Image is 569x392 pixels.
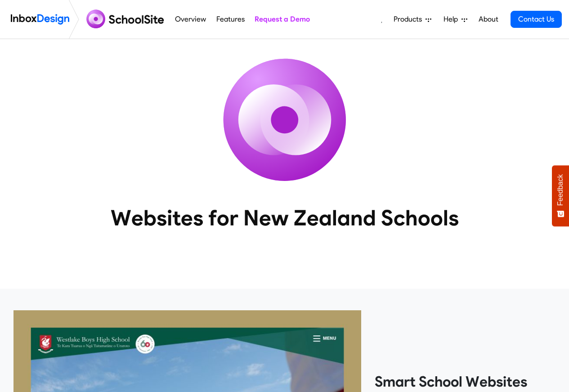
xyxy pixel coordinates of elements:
[440,10,471,28] a: Help
[556,174,565,206] span: Feedback
[511,11,562,28] a: Contact Us
[444,14,461,25] span: Help
[252,10,312,28] a: Request a Demo
[214,10,247,28] a: Features
[71,204,498,231] heading: Websites for New Zealand Schools
[390,10,435,28] a: Products
[83,9,170,30] img: schoolsite logo
[394,14,426,25] span: Products
[552,165,569,226] button: Feedback - Show survey
[476,10,501,28] a: About
[204,39,366,201] img: icon_schoolsite.svg
[173,10,209,28] a: Overview
[375,373,556,391] heading: Smart School Websites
